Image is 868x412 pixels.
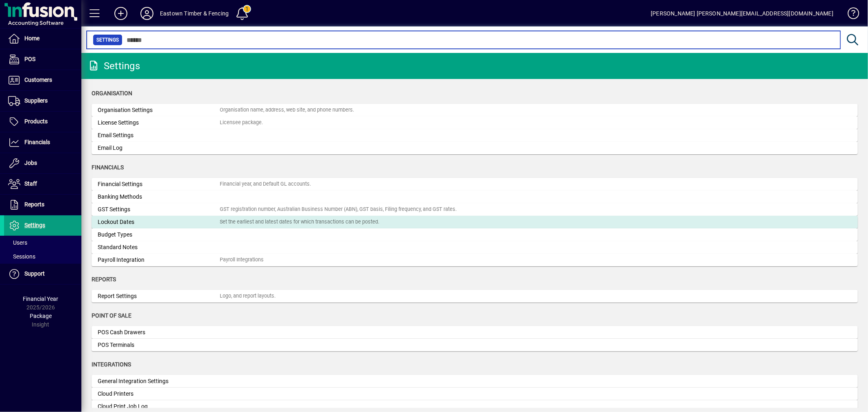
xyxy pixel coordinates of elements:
a: Jobs [4,153,81,173]
div: Banking Methods [98,193,220,201]
span: Staff [24,180,37,187]
a: Cloud Printers [92,388,858,400]
div: Payroll Integrations [220,256,264,264]
span: Organisation [92,90,132,96]
span: Support [24,270,45,277]
div: Payroll Integration [98,256,220,264]
button: Add [108,6,134,21]
span: Sessions [8,253,35,260]
a: Financials [4,132,81,153]
a: Banking Methods [92,191,858,203]
div: Financial year, and Default GL accounts. [220,180,311,188]
span: Financial Year [23,296,59,302]
a: GST SettingsGST registration number, Australian Business Number (ABN), GST basis, Filing frequenc... [92,203,858,216]
div: Cloud Print Job Log [98,402,220,411]
a: Suppliers [4,91,81,111]
div: POS Cash Drawers [98,328,220,337]
a: Email Log [92,142,858,154]
span: Home [24,35,39,42]
a: Standard Notes [92,241,858,254]
a: Users [4,236,81,250]
span: Point of Sale [92,312,131,319]
a: Financial SettingsFinancial year, and Default GL accounts. [92,178,858,191]
a: License SettingsLicensee package. [92,116,858,129]
span: Settings [24,222,45,228]
div: Cloud Printers [98,390,220,398]
div: Budget Types [98,230,220,239]
div: Settings [87,59,140,72]
a: Sessions [4,250,81,263]
div: POS Terminals [98,341,220,349]
a: Organisation SettingsOrganisation name, address, web site, and phone numbers. [92,104,858,116]
div: Logo, and report layouts. [220,292,275,300]
a: Lockout DatesSet the earliest and latest dates for which transactions can be posted. [92,216,858,228]
span: Reports [92,276,116,283]
span: Settings [96,36,119,44]
a: Budget Types [92,228,858,241]
a: Reports [4,195,81,215]
span: Package [30,313,52,319]
span: Reports [24,201,44,208]
div: Eastown Timber & Fencing [160,7,229,20]
div: Report Settings [98,292,220,300]
div: [PERSON_NAME] [PERSON_NAME][EMAIL_ADDRESS][DOMAIN_NAME] [651,7,833,20]
span: Customers [24,77,52,83]
a: Staff [4,174,81,194]
div: GST registration number, Australian Business Number (ABN), GST basis, Filing frequency, and GST r... [220,206,457,213]
div: Organisation Settings [98,106,220,114]
a: Knowledge Base [842,2,858,28]
span: Products [24,118,48,125]
a: Products [4,112,81,132]
span: Suppliers [24,97,48,104]
a: Customers [4,70,81,90]
div: License Settings [98,118,220,127]
span: Users [8,239,27,246]
a: Home [4,28,81,49]
a: Report SettingsLogo, and report layouts. [92,290,858,302]
div: Standard Notes [98,243,220,252]
a: POS Cash Drawers [92,326,858,339]
div: GST Settings [98,205,220,214]
a: General Integration Settings [92,375,858,388]
div: Email Settings [98,131,220,140]
a: Support [4,264,81,284]
a: Email Settings [92,129,858,142]
a: POS [4,49,81,70]
button: Profile [134,6,160,21]
div: Set the earliest and latest dates for which transactions can be posted. [220,218,379,226]
div: Lockout Dates [98,218,220,226]
span: Financials [92,164,124,171]
a: Payroll IntegrationPayroll Integrations [92,254,858,266]
span: POS [24,56,35,62]
div: Email Log [98,144,220,152]
span: Jobs [24,160,37,166]
div: Organisation name, address, web site, and phone numbers. [220,106,354,114]
a: POS Terminals [92,339,858,351]
div: Financial Settings [98,180,220,188]
span: Integrations [92,361,131,368]
div: General Integration Settings [98,377,220,386]
div: Licensee package. [220,119,263,127]
span: Financials [24,139,50,145]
